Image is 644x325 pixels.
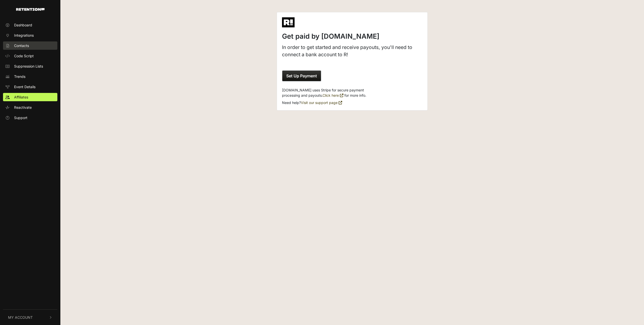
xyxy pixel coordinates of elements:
[282,17,295,27] img: R! logo
[301,100,342,105] a: Visit our support page
[14,43,29,48] span: Contacts
[16,8,45,11] img: Retention.com
[3,83,57,91] a: Event Details
[3,21,57,29] a: Dashboard
[3,72,57,81] a: Trends
[14,64,43,69] span: Suppression Lists
[3,41,57,50] a: Contacts
[3,103,57,112] a: Reactivate
[8,315,33,320] span: My Account
[3,31,57,39] a: Integrations
[3,62,57,70] a: Suppression Lists
[14,115,27,120] span: Support
[282,44,422,58] p: In order to get started and receive payouts, you'll need to connect a bank account to R!
[3,114,57,122] a: Support
[3,93,57,101] a: Affiliates
[282,87,373,98] p: [DOMAIN_NAME] uses Stripe for secure payment processing and payouts. for more info.
[14,105,32,110] span: Reactivate
[14,84,35,89] span: Event Details
[282,70,321,81] a: Set Up Payment
[14,33,34,38] span: Integrations
[282,32,422,41] h1: Get paid by [DOMAIN_NAME]
[14,53,34,59] span: Code Script
[14,94,28,100] span: Affiliates
[14,22,32,28] span: Dashboard
[282,100,373,105] p: Need help?
[3,310,57,325] button: My Account
[323,93,344,97] a: Click here
[3,52,57,60] a: Code Script
[14,74,25,79] span: Trends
